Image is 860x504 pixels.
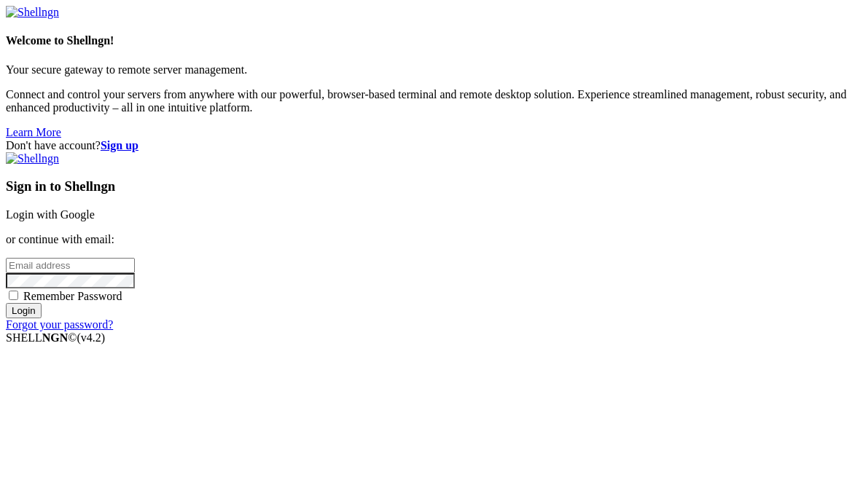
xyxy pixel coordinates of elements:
div: Don't have account? [6,139,854,152]
a: Login with Google [6,208,95,221]
b: NGN [42,331,69,344]
a: Forgot your password? [6,318,113,331]
a: Sign up [101,139,138,151]
p: Your secure gateway to remote server management. [6,63,854,76]
p: Connect and control your servers from anywhere with our powerful, browser-based terminal and remo... [6,88,854,114]
input: Login [6,303,42,318]
h3: Sign in to Shellngn [6,178,854,194]
a: Learn More [6,126,61,138]
img: Shellngn [6,6,59,19]
input: Remember Password [9,291,18,300]
img: Shellngn [6,152,59,165]
span: Remember Password [23,290,122,302]
span: SHELL © [6,331,105,344]
h4: Welcome to Shellngn! [6,34,854,47]
span: 4.2.0 [77,331,106,344]
input: Email address [6,258,135,273]
p: or continue with email: [6,233,854,246]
